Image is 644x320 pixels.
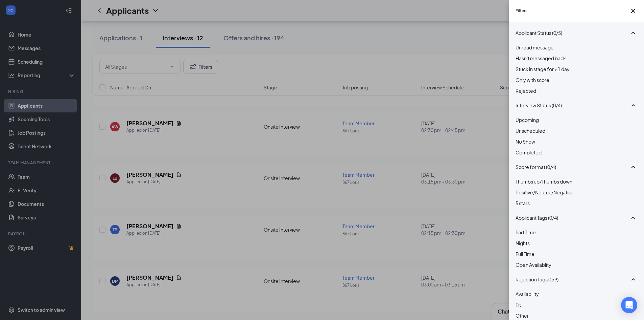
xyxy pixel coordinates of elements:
span: 5 stars [516,200,530,206]
span: Only with score [516,77,549,83]
svg: SmallChevronUp [629,163,637,171]
span: Other [516,313,529,319]
span: Stuck in stage for > 1 day [516,66,570,72]
svg: SmallChevronUp [629,214,637,222]
span: Rejection Tags (0/9) [516,276,558,283]
span: Open Availablity [516,262,551,268]
span: Completed [516,149,542,155]
span: Positive/Neutral/Negative [516,189,574,195]
span: Applicant Tags (0/4) [516,214,558,221]
div: Open Intercom Messenger [621,297,637,313]
span: Nights [516,240,530,246]
span: Rejected [516,88,536,94]
span: Upcoming [516,117,539,123]
span: Fit [516,302,521,308]
span: Unscheduled [516,128,545,134]
svg: SmallChevronUp [629,101,637,109]
span: Thumbs up/Thumbs down [516,178,572,185]
span: Applicant Status (0/5) [516,29,562,37]
h5: Filters [516,8,527,14]
span: Full Time [516,251,534,257]
span: Score format (0/4) [516,163,556,171]
svg: SmallChevronUp [629,275,637,283]
span: Hasn't messaged back [516,55,566,61]
svg: Cross [629,7,637,15]
span: No Show [516,138,535,145]
span: Unread message [516,44,554,50]
span: Part Time [516,229,536,235]
span: Interview Status (0/4) [516,102,562,109]
svg: SmallChevronUp [629,29,637,37]
span: Availability [516,291,539,297]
